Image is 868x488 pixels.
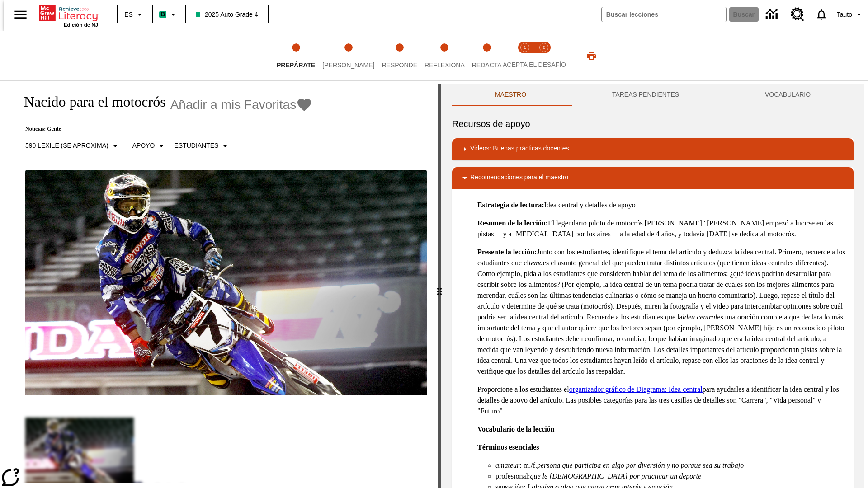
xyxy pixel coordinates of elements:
div: activity [441,84,864,488]
button: TAREAS PENDIENTES [569,84,722,106]
strong: Resumen de la lección: [477,219,548,227]
div: Videos: Buenas prácticas docentes [452,138,854,160]
strong: Términos esenciales [477,443,539,451]
em: que le [DEMOGRAPHIC_DATA] por practicar un deporte [530,472,701,480]
span: Prepárate [277,61,315,69]
strong: Vocabulario de la lección [477,425,555,433]
button: Añadir a mis Favoritas - Nacido para el motocrós [170,97,313,113]
text: 1 [524,45,526,50]
p: 590 Lexile (Se aproxima) [25,141,108,150]
span: Tauto [837,10,852,19]
span: 2025 Auto Grade 4 [196,10,258,19]
text: 2 [542,45,545,50]
button: Tipo de apoyo, Apoyo [129,138,171,154]
input: Buscar campo [602,7,726,22]
button: Imprimir [577,47,606,64]
button: Abrir el menú lateral [7,1,34,28]
div: Recomendaciones para el maestro [452,167,854,189]
div: Portada [39,3,98,28]
span: ES [124,10,133,19]
div: reading [4,84,438,483]
div: Instructional Panel Tabs [452,84,854,106]
span: Responde [382,61,417,69]
button: Responde step 3 of 5 [374,31,425,80]
span: Reflexiona [425,61,465,69]
img: El corredor de motocrós James Stewart vuela por los aires en su motocicleta de montaña [25,170,427,396]
em: amateur [495,461,519,469]
button: Prepárate step 1 of 5 [269,31,322,80]
span: [PERSON_NAME] [322,61,374,69]
p: Junto con los estudiantes, identifique el tema del artículo y deduzca la idea central. Primero, r... [477,247,846,377]
button: Seleccione Lexile, 590 Lexile (Se aproxima) [22,138,124,154]
p: Idea central y detalles de apoyo [477,200,846,211]
em: persona que participa en algo por diversión y no porque sea su trabajo [537,461,744,469]
span: Añadir a mis Favoritas [170,98,297,112]
div: Pulsa la tecla de intro o la barra espaciadora y luego presiona las flechas de derecha e izquierd... [438,84,441,488]
button: Boost El color de la clase es verde menta. Cambiar el color de la clase. [156,6,182,23]
p: El legendario piloto de motocrós [PERSON_NAME] "[PERSON_NAME] empezó a lucirse en las pistas —y a... [477,218,846,239]
p: Proporcione a los estudiantes el para ayudarles a identificar la idea central y los detalles de a... [477,384,846,417]
button: Reflexiona step 4 of 5 [417,31,472,80]
strong: Presente la lección: [477,248,537,256]
strong: Estrategia de lectura: [477,201,544,209]
p: Estudiantes [174,141,218,150]
span: ACEPTA EL DESAFÍO [503,61,566,68]
a: Centro de información [760,2,785,27]
button: Lee step 2 of 5 [315,31,382,80]
p: Videos: Buenas prácticas docentes [470,144,569,155]
p: Apoyo [132,141,155,150]
button: Perfil/Configuración [833,6,868,23]
button: Seleccionar estudiante [170,138,234,154]
button: Lenguaje: ES, Selecciona un idioma [120,6,149,23]
h1: Nacido para el motocrós [14,94,166,110]
a: organizador gráfico de Diagrama: Idea central [569,385,703,393]
h6: Recursos de apoyo [452,117,854,131]
span: B [160,9,165,20]
p: Recomendaciones para el maestro [470,173,568,183]
li: profesional: [495,471,846,482]
button: Redacta step 5 of 5 [465,31,509,80]
button: Acepta el desafío contesta step 2 of 2 [531,31,557,80]
a: Centro de recursos, Se abrirá en una pestaña nueva. [785,2,810,27]
span: Edición de NJ [64,22,98,28]
button: VOCABULARIO [722,84,854,106]
em: idea central [683,313,717,321]
p: Noticias: Gente [14,126,312,132]
button: Maestro [452,84,569,106]
li: : m./f. [495,460,846,471]
em: tema [529,259,543,267]
button: Acepta el desafío lee step 1 of 2 [512,31,538,80]
span: Redacta [472,61,502,69]
a: Notificaciones [810,3,833,26]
